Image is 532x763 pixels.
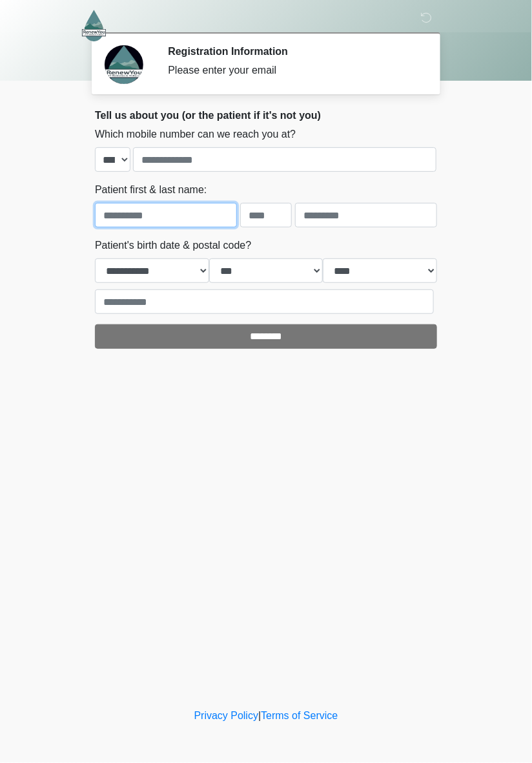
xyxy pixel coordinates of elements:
[168,45,418,57] h2: Registration Information
[95,127,296,142] label: Which mobile number can we reach you at?
[82,10,106,41] img: RenewYou IV Hydration and Wellness Logo
[105,45,143,84] img: Agent Avatar
[168,63,418,78] div: Please enter your email
[95,238,251,253] label: Patient's birth date & postal code?
[95,182,207,198] label: Patient first & last name:
[261,711,338,722] a: Terms of Service
[194,711,259,722] a: Privacy Policy
[258,711,261,722] a: |
[95,109,437,121] h2: Tell us about you (or the patient if it's not you)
